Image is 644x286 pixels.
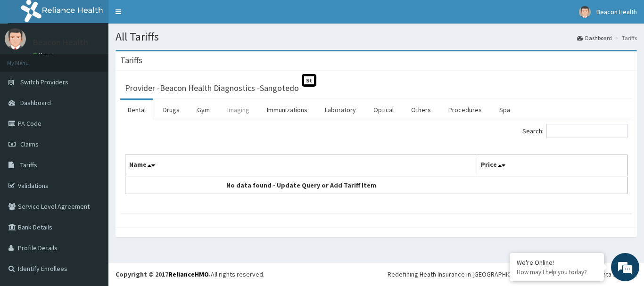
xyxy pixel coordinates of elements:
a: Immunizations [259,100,315,120]
a: Spa [492,100,518,120]
a: Dental [120,100,153,120]
div: Minimize live chat window [155,5,177,27]
a: Procedures [441,100,489,120]
span: St [302,74,316,87]
span: Dashboard [20,98,51,107]
span: Beacon Health [596,8,637,16]
a: Optical [366,100,401,120]
a: Laboratory [317,100,363,120]
th: Name [125,155,477,177]
div: Redefining Heath Insurance in [GEOGRAPHIC_DATA] using Telemedicine and Data Science! [388,270,637,279]
div: We're Online! [517,258,597,267]
span: Switch Providers [20,78,68,86]
a: Dashboard [577,34,612,42]
li: Tariffs [613,34,637,42]
img: d_794563401_company_1708531726252_794563401 [17,47,38,71]
img: User Image [5,28,26,49]
td: No data found - Update Query or Add Tariff Item [125,176,477,194]
input: Search: [546,124,627,138]
div: Chat with us now [49,53,158,65]
span: Tariffs [20,161,37,169]
p: Beacon Health [33,38,88,47]
textarea: Type your message and hit 'Enter' [5,188,180,221]
img: User Image [579,6,591,18]
h1: All Tariffs [116,31,637,43]
a: Gym [190,100,217,120]
a: Drugs [156,100,187,120]
strong: Copyright © 2017 . [116,270,211,278]
span: Claims [20,140,39,148]
span: We're online! [55,84,130,179]
p: How may I help you today? [517,268,597,276]
h3: Provider - Beacon Health Diagnostics -Sangotedo [125,84,299,92]
a: Others [404,100,438,120]
a: Imaging [220,100,257,120]
th: Price [477,155,627,177]
a: Online [33,51,56,58]
a: RelianceHMO [168,270,209,278]
label: Search: [522,124,627,138]
h3: Tariffs [120,56,142,65]
footer: All rights reserved. [108,262,644,286]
